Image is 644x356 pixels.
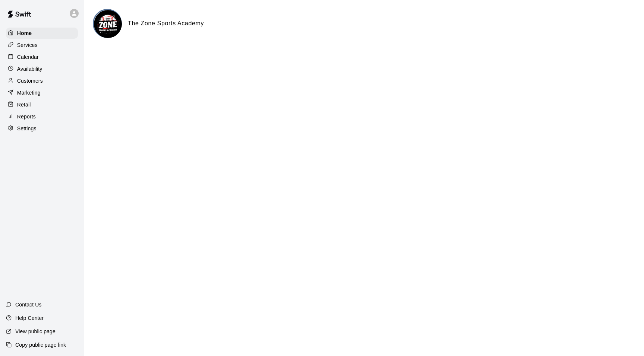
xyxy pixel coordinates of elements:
[6,111,78,122] a: Reports
[17,29,32,37] p: Home
[94,10,122,38] img: The Zone Sports Academy logo
[17,41,38,49] p: Services
[6,99,78,110] a: Retail
[17,113,36,120] p: Reports
[6,75,78,86] a: Customers
[15,341,66,349] p: Copy public page link
[128,19,204,28] h6: The Zone Sports Academy
[17,77,43,85] p: Customers
[6,51,78,63] a: Calendar
[17,125,37,132] p: Settings
[6,63,78,74] a: Availability
[6,28,78,39] a: Home
[6,39,78,51] a: Services
[15,314,44,322] p: Help Center
[17,89,41,96] p: Marketing
[17,65,42,73] p: Availability
[6,87,78,98] a: Marketing
[6,123,78,134] a: Settings
[15,301,42,308] p: Contact Us
[17,53,39,61] p: Calendar
[17,101,31,108] p: Retail
[15,328,56,335] p: View public page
